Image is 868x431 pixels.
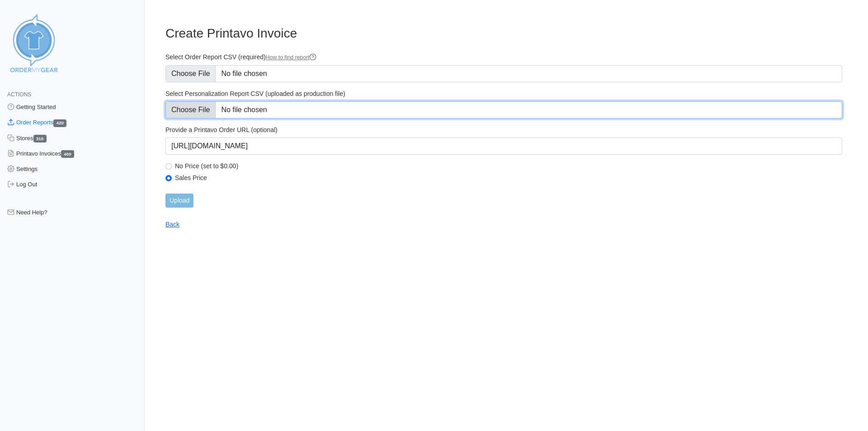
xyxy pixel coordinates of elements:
[165,90,842,98] label: Select Personalization Report CSV (uploaded as production file)
[165,137,842,155] input: https://www.printavo.com/invoices/1234567
[266,54,317,61] a: How to find report
[61,150,74,158] span: 400
[175,174,842,182] label: Sales Price
[165,53,842,62] label: Select Order Report CSV (required)
[53,119,66,127] span: 420
[175,162,842,170] label: No Price (set to $0.00)
[165,126,842,134] label: Provide a Printavo Order URL (optional)
[7,91,31,98] span: Actions
[33,135,47,142] span: 310
[165,194,193,208] input: Upload
[165,26,842,41] h3: Create Printavo Invoice
[165,221,179,228] a: Back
